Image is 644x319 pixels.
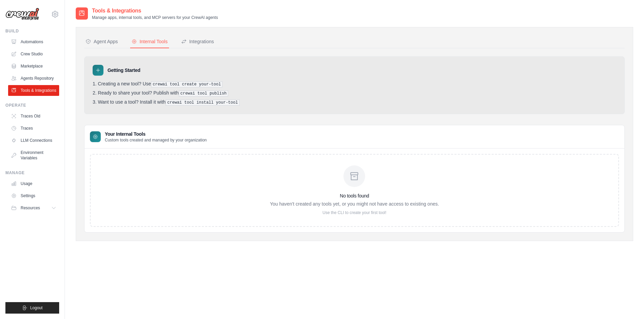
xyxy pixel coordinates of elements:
[180,35,215,48] button: Integrations
[8,178,59,189] a: Usage
[105,131,207,137] h3: Your Internal Tools
[108,67,140,74] h3: Getting Started
[5,170,59,176] div: Manage
[270,192,439,199] h3: No tools found
[270,201,439,207] p: You haven't created any tools yet, or you might not have access to existing ones.
[84,35,119,48] button: Agent Apps
[8,123,59,134] a: Traces
[8,85,59,96] a: Tools & Integrations
[166,100,240,106] pre: crewai tool install your-tool
[8,111,59,122] a: Traces Old
[181,38,214,45] div: Integrations
[151,81,223,87] pre: crewai tool create your-tool
[132,38,168,45] div: Internal Tools
[86,38,118,45] div: Agent Apps
[8,36,59,47] a: Automations
[8,49,59,59] a: Crew Studio
[8,190,59,201] a: Settings
[21,205,40,211] span: Resources
[270,210,439,215] p: Use the CLI to create your first tool!
[179,90,229,97] pre: crewai tool publish
[5,8,39,21] img: Logo
[93,81,616,87] li: Creating a new tool? Use
[8,73,59,84] a: Agents Repository
[8,61,59,72] a: Marketplace
[92,15,218,20] p: Manage apps, internal tools, and MCP servers for your CrewAI agents
[8,147,59,163] a: Environment Variables
[5,28,59,34] div: Build
[30,305,43,311] span: Logout
[92,7,218,15] h2: Tools & Integrations
[93,99,616,106] li: Want to use a tool? Install it with
[8,203,59,213] button: Resources
[5,103,59,108] div: Operate
[130,35,169,48] button: Internal Tools
[105,137,207,143] p: Custom tools created and managed by your organization
[5,302,59,314] button: Logout
[8,135,59,146] a: LLM Connections
[93,90,616,97] li: Ready to share your tool? Publish with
